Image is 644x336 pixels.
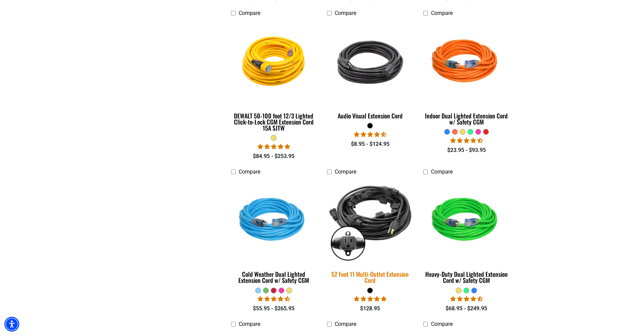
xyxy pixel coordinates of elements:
[431,10,453,16] span: Compare
[231,271,317,283] div: Cold Weather Dual Lighted Extension Cord w/ Safety CGM
[335,10,356,16] span: Compare
[424,182,509,260] img: green
[258,143,290,150] span: 4.84 stars
[231,305,317,313] div: $55.95 - $265.95
[327,113,413,119] div: Audio Visual Extension Cord
[323,177,418,264] img: black
[327,178,413,287] a: black 52 Foot 11 Multi-Outlet Extension Cord
[327,140,413,148] div: $8.95 - $124.95
[231,182,316,260] img: Light Blue
[431,321,453,327] span: Compare
[423,113,509,125] div: Indoor Dual Lighted Extension Cord w/ Safety CGM
[239,169,260,175] span: Compare
[328,23,413,101] img: black
[335,169,356,175] span: Compare
[231,152,317,160] div: $84.95 - $253.95
[354,296,386,302] span: 4.95 stars
[450,296,483,302] span: 4.64 stars
[424,23,509,101] img: orange
[423,20,509,129] a: orange Indoor Dual Lighted Extension Cord w/ Safety CGM
[335,321,356,327] span: Compare
[327,271,413,283] div: 52 Foot 11 Multi-Outlet Extension Cord
[423,305,509,313] div: $68.95 - $249.95
[450,137,483,144] span: 4.40 stars
[239,321,260,327] span: Compare
[423,146,509,154] div: $23.95 - $93.95
[327,20,413,123] a: black Audio Visual Extension Cord
[258,296,290,302] span: 4.62 stars
[327,305,413,313] div: $128.95
[431,169,453,175] span: Compare
[354,131,386,138] span: 4.71 stars
[231,23,316,101] img: DEWALT 50-100 foot 12/3 Lighted Click-to-Lock CGM Extension Cord 15A SJTW
[423,178,509,287] a: green Heavy-Duty Dual Lighted Extension Cord w/ Safety CGM
[239,10,260,16] span: Compare
[4,317,19,332] div: Accessibility Menu
[231,178,317,287] a: Light Blue Cold Weather Dual Lighted Extension Cord w/ Safety CGM
[231,113,317,131] div: DEWALT 50-100 foot 12/3 Lighted Click-to-Lock CGM Extension Cord 15A SJTW
[231,20,317,135] a: DEWALT 50-100 foot 12/3 Lighted Click-to-Lock CGM Extension Cord 15A SJTW DEWALT 50-100 foot 12/3...
[423,271,509,283] div: Heavy-Duty Dual Lighted Extension Cord w/ Safety CGM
